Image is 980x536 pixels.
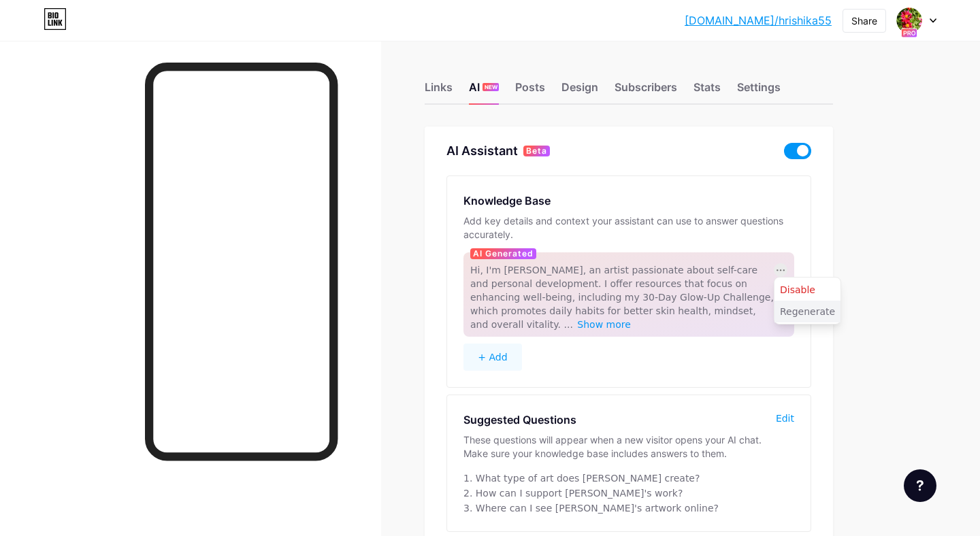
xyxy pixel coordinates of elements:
div: Suggested Questions [463,412,576,428]
div: Design [561,79,598,103]
span: Hi, I'm [PERSON_NAME], an artist passionate about self-care and personal development. I offer res... [470,265,774,330]
span: AI Generated [473,248,534,259]
div: Settings [737,79,781,103]
div: Regenerate [774,301,840,322]
div: AI Assistant [446,143,518,159]
a: [DOMAIN_NAME]/hrishika55 [685,12,832,29]
div: 1. What type of art does [PERSON_NAME] create? [463,471,700,485]
div: Stats [693,79,721,103]
div: These questions will appear when a new visitor opens your AI chat. Make sure your knowledge base ... [463,433,776,460]
div: 2. How can I support [PERSON_NAME]'s work? [463,486,683,500]
div: Subscribers [615,79,677,103]
div: Disable [774,279,840,301]
img: hrishika55 [896,7,922,33]
span: Beta [526,146,547,156]
div: 3. Where can I see [PERSON_NAME]'s artwork online? [463,501,719,515]
div: Edit [776,412,794,425]
button: + Add [463,344,522,371]
div: Share [851,14,877,28]
div: AI [469,79,499,103]
div: Posts [515,79,545,103]
div: Add key details and context your assistant can use to answer questions accurately. [463,214,794,241]
span: Show more [577,319,631,330]
div: Links [425,79,453,103]
span: NEW [485,83,497,91]
div: Knowledge Base [463,192,551,209]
